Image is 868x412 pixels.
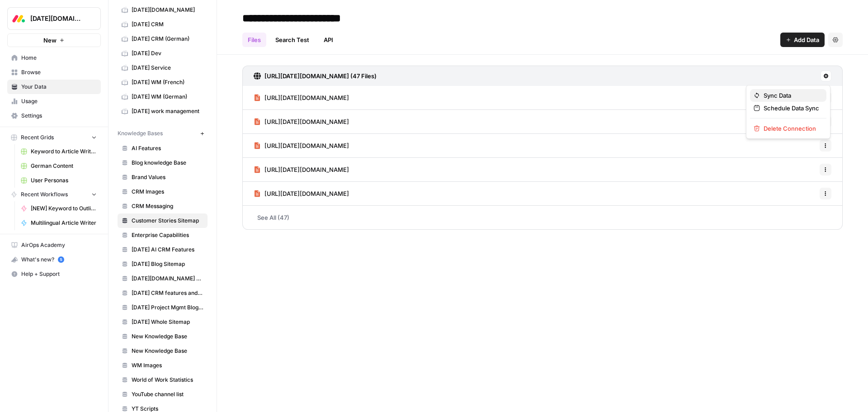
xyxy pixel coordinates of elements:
span: [DATE] Service [132,64,203,72]
span: Sync Data [764,91,819,100]
a: Browse [7,65,101,80]
a: AI Features [118,141,208,156]
a: [URL][DATE][DOMAIN_NAME] [254,182,349,205]
span: Home [21,54,97,62]
a: 5 [58,256,64,263]
span: [DATE] CRM [132,20,203,28]
a: User Personas [17,173,101,188]
a: CRM Messaging [118,199,208,213]
span: Your Data [21,83,97,91]
a: [DATE] Project Mgmt Blog Sitemap [118,300,208,315]
span: [DATE] Whole Sitemap [132,318,203,326]
a: [DATE][DOMAIN_NAME] AI offering [118,271,208,286]
span: YouTube channel list [132,390,203,398]
span: New Knowledge Base [132,332,203,341]
span: Browse [21,68,97,76]
a: Settings [7,109,101,123]
span: Add Data [794,35,819,44]
button: Recent Workflows [7,188,101,201]
span: [URL][DATE][DOMAIN_NAME] [264,165,349,174]
a: New Knowledge Base [118,344,208,358]
span: Blog knowledge Base [132,159,203,167]
span: Help + Support [21,270,97,278]
a: [DATE] CRM features and use cases [118,286,208,300]
a: [DATE] CRM [118,17,208,32]
a: Home [7,51,101,65]
span: New [43,36,57,45]
a: [DATE] WM (German) [118,90,208,104]
span: Usage [21,97,97,105]
a: Enterprise Capabilities [118,228,208,242]
div: What's new? [8,253,100,266]
span: [NEW] Keyword to Outline [31,204,97,213]
a: Your Data [7,80,101,94]
a: [URL][DATE][DOMAIN_NAME] [254,134,349,157]
a: API [318,33,339,47]
a: [DATE] Service [118,61,208,75]
a: Blog knowledge Base [118,156,208,170]
a: Keyword to Article Writer Grid [17,144,101,159]
span: [DATE] WM (French) [132,78,203,86]
span: Delete Connection [764,124,819,133]
button: New [7,33,101,47]
span: [URL][DATE][DOMAIN_NAME] [264,189,349,198]
span: [DATE][DOMAIN_NAME] AI offering [132,275,203,283]
span: Enterprise Capabilities [132,231,203,239]
a: WM Images [118,358,208,373]
span: Multilingual Article Writer [31,219,97,227]
span: Recent Grids [21,133,54,142]
a: CRM Images [118,185,208,199]
a: [URL][DATE][DOMAIN_NAME] [254,86,349,109]
a: World of Work Statistics [118,373,208,387]
a: Usage [7,94,101,109]
span: AirOps Academy [21,241,97,249]
span: CRM Images [132,188,203,196]
a: German Content [17,159,101,173]
a: Search Test [270,33,315,47]
a: Customer Stories Sitemap [118,213,208,228]
a: [DATE] Whole Sitemap [118,315,208,329]
a: [DATE] Dev [118,46,208,61]
span: [DATE] work management [132,107,203,115]
span: Brand Values [132,173,203,181]
a: [URL][DATE][DOMAIN_NAME] [254,110,349,133]
a: [DATE] work management [118,104,208,118]
button: Workspace: Monday.com [7,7,101,30]
span: [DATE] WM (German) [132,93,203,101]
span: Customer Stories Sitemap [132,217,203,225]
a: Files [242,33,266,47]
a: [DATE] WM (French) [118,75,208,90]
span: [DATE][DOMAIN_NAME] [30,14,85,23]
span: Knowledge Bases [118,129,163,137]
span: [DATE] Project Mgmt Blog Sitemap [132,303,203,312]
button: What's new? 5 [7,252,101,267]
span: German Content [31,162,97,170]
a: [DATE] Blog Sitemap [118,257,208,271]
a: See All (47) [242,206,843,229]
a: [DATE] CRM (German) [118,32,208,46]
span: Schedule Data Sync [764,104,819,113]
a: New Knowledge Base [118,329,208,344]
span: [DATE] CRM features and use cases [132,289,203,297]
button: Recent Grids [7,131,101,144]
button: Add Data [780,33,825,47]
a: AirOps Academy [7,238,101,252]
a: Multilingual Article Writer [17,216,101,230]
span: [URL][DATE][DOMAIN_NAME] [264,117,349,126]
span: [DATE] Blog Sitemap [132,260,203,268]
a: [URL][DATE][DOMAIN_NAME] (47 Files) [254,66,377,86]
span: Keyword to Article Writer Grid [31,147,97,156]
span: CRM Messaging [132,202,203,210]
a: [DATE][DOMAIN_NAME] [118,3,208,17]
a: [URL][DATE][DOMAIN_NAME] [254,158,349,181]
button: Help + Support [7,267,101,281]
span: [DATE] CRM (German) [132,35,203,43]
span: New Knowledge Base [132,347,203,355]
a: Brand Values [118,170,208,185]
span: Settings [21,112,97,120]
span: User Personas [31,176,97,185]
span: [DATE][DOMAIN_NAME] [132,6,203,14]
span: [URL][DATE][DOMAIN_NAME] [264,93,349,102]
span: WM Images [132,361,203,369]
span: AI Features [132,144,203,152]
